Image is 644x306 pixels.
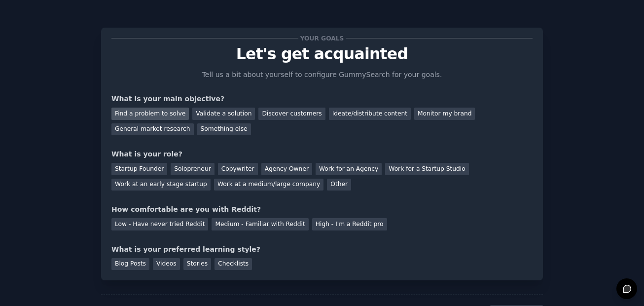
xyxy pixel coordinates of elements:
div: Agency Owner [261,163,312,175]
div: Find a problem to solve [111,108,189,120]
div: Blog Posts [111,258,149,270]
div: Discover customers [258,108,325,120]
p: Tell us a bit about yourself to configure GummySearch for your goals. [198,70,446,80]
div: How comfortable are you with Reddit? [111,204,533,215]
div: Stories [183,258,211,270]
div: Solopreneur [171,163,214,175]
div: What is your role? [111,149,533,159]
div: Monitor my brand [414,108,475,120]
div: Checklists [215,258,252,270]
div: Work at a medium/large company [214,179,323,191]
div: General market research [111,123,194,136]
span: Your goals [298,33,346,43]
div: Other [327,179,351,191]
div: Work at an early stage startup [111,179,211,191]
div: Something else [197,123,251,136]
div: Videos [153,258,180,270]
div: Startup Founder [111,163,167,175]
div: What is your main objective? [111,94,533,104]
div: Validate a solution [192,108,255,120]
div: What is your preferred learning style? [111,244,533,255]
div: Work for an Agency [316,163,382,175]
div: Low - Have never tried Reddit [111,218,208,230]
div: Work for a Startup Studio [385,163,468,175]
div: Medium - Familiar with Reddit [212,218,308,230]
p: Let's get acquainted [111,45,533,63]
div: Ideate/distribute content [329,108,411,120]
div: High - I'm a Reddit pro [312,218,387,230]
div: Copywriter [218,163,258,175]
